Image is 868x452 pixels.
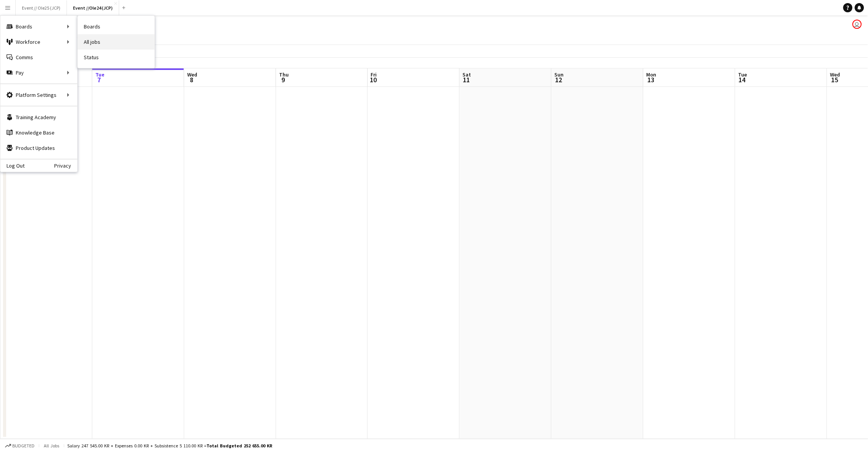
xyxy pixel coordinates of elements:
[853,20,862,29] app-user-avatar: Ole Rise
[0,87,77,103] div: Platform Settings
[554,75,564,84] span: 12
[370,75,377,84] span: 10
[371,71,377,78] span: Fri
[95,71,105,78] span: Tue
[0,110,77,125] a: Training Academy
[206,443,272,449] span: Total Budgeted 252 655.00 KR
[645,75,657,84] span: 13
[0,65,77,80] div: Pay
[0,163,25,169] a: Log Out
[186,75,197,84] span: 8
[463,71,471,78] span: Sat
[54,163,77,169] a: Privacy
[829,75,840,84] span: 15
[462,75,471,84] span: 11
[78,19,155,34] a: Boards
[279,71,289,78] span: Thu
[12,443,35,449] span: Budgeted
[94,75,105,84] span: 7
[0,19,77,34] div: Boards
[738,71,747,78] span: Tue
[42,443,61,449] span: All jobs
[0,34,77,50] div: Workforce
[4,442,36,450] button: Budgeted
[830,71,840,78] span: Wed
[187,71,197,78] span: Wed
[555,71,564,78] span: Sun
[737,75,747,84] span: 14
[0,50,77,65] a: Comms
[78,50,155,65] a: Status
[647,71,657,78] span: Mon
[67,0,119,15] button: Event //Ole24 (JCP)
[78,34,155,50] a: All jobs
[0,125,77,140] a: Knowledge Base
[0,140,77,156] a: Product Updates
[67,443,272,449] div: Salary 247 545.00 KR + Expenses 0.00 KR + Subsistence 5 110.00 KR =
[278,75,289,84] span: 9
[16,0,67,15] button: Event // Ole25 (JCP)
